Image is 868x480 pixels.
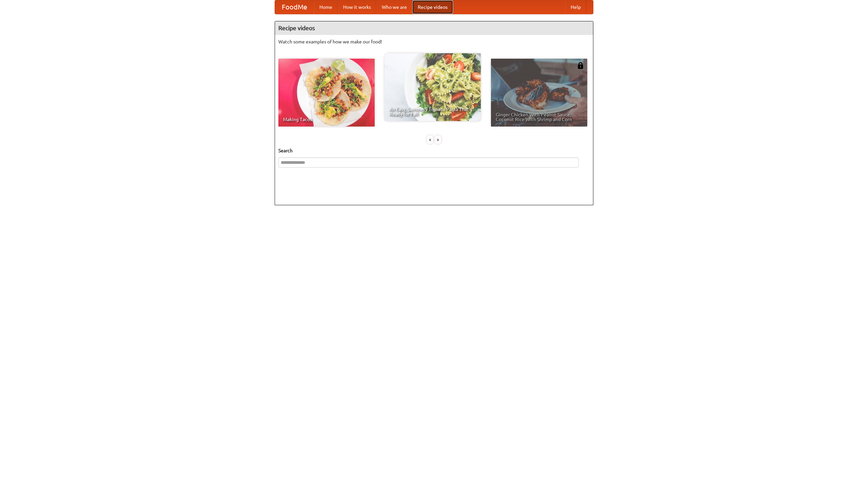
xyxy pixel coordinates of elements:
a: Help [565,0,586,14]
div: » [435,135,441,144]
a: How it works [338,0,376,14]
a: FoodMe [275,0,314,14]
h5: Search [278,147,590,154]
h4: Recipe videos [275,21,593,35]
a: An Easy, Summery Tomato Pasta That's Ready for Fall [384,53,481,121]
span: Making Tacos [283,117,370,122]
a: Who we are [376,0,412,14]
span: An Easy, Summery Tomato Pasta That's Ready for Fall [389,107,476,116]
a: Recipe videos [412,0,453,14]
img: 483408.png [577,62,584,69]
a: Making Tacos [278,59,375,127]
p: Watch some examples of how we make our food! [278,38,590,45]
div: « [427,135,433,144]
a: Home [314,0,338,14]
